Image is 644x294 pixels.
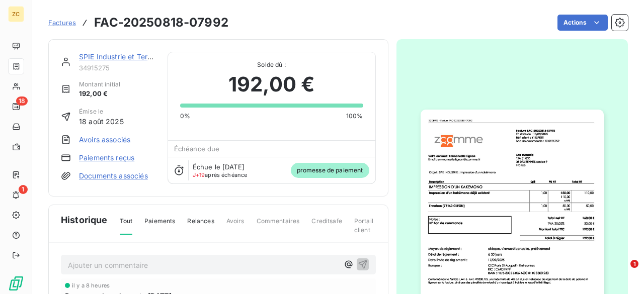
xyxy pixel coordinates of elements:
button: Actions [557,15,608,31]
span: 34915275 [79,64,155,72]
img: Logo LeanPay [8,275,24,291]
span: J+19 [193,171,205,178]
span: Émise le [79,107,124,116]
span: Échéance due [174,145,220,153]
a: Documents associés [79,171,148,181]
a: Factures [48,18,76,28]
span: après échéance [193,172,248,178]
h3: FAC-20250818-07992 [94,14,228,32]
div: ZC [8,6,24,22]
span: 18 août 2025 [79,116,124,127]
a: Paiements reçus [79,153,134,163]
span: Montant initial [79,80,120,89]
span: Tout [120,217,133,235]
span: 100% [346,112,363,121]
span: 18 [16,96,28,106]
span: Factures [48,19,76,27]
span: 1 [19,185,28,194]
span: Portail client [354,217,376,243]
span: Avoirs [226,217,245,234]
span: Solde dû : [180,60,363,69]
span: Commentaires [257,217,300,234]
span: 1 [630,260,638,268]
span: 192,00 € [228,69,314,100]
span: Échue le [DATE] [193,163,245,171]
span: 192,00 € [79,89,120,99]
a: SPIE Industrie et Tertiaire - division Industrie [79,52,228,61]
span: promesse de paiement [291,163,369,178]
span: il y a 8 heures [72,282,110,288]
span: Creditsafe [311,217,342,234]
span: Paiements [144,217,175,234]
span: Relances [187,217,214,234]
span: Historique [61,213,108,227]
span: 0% [180,112,190,121]
a: Avoirs associés [79,135,130,145]
iframe: Intercom live chat [610,260,634,284]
